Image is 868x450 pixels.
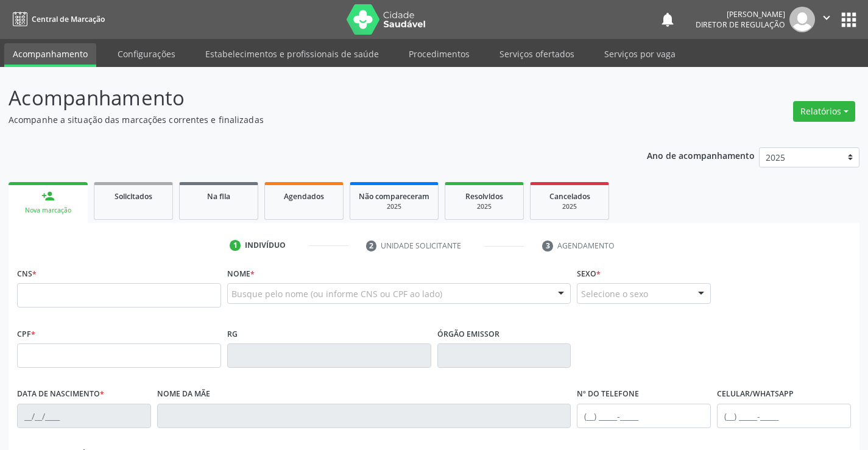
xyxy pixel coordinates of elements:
[659,11,676,28] button: notifications
[245,240,286,251] div: Indivíduo
[815,7,838,32] button: 
[549,191,590,202] span: Cancelados
[32,14,105,24] span: Central de Marcação
[109,43,184,65] a: Configurações
[284,191,324,202] span: Agendados
[793,101,855,122] button: Relatórios
[491,43,583,65] a: Serviços ofertados
[17,206,79,215] div: Nova marcação
[197,43,387,65] a: Estabelecimentos e profissionais de saúde
[696,19,785,30] span: Diretor de regulação
[17,404,151,428] input: __/__/____
[820,11,833,24] i: 
[207,191,230,202] span: Na fila
[231,287,442,300] span: Busque pelo nome (ou informe CNS ou CPF ao lado)
[359,191,429,202] span: Não compareceram
[9,83,604,113] p: Acompanhamento
[227,264,255,283] label: Nome
[437,325,499,343] label: Órgão emissor
[17,385,104,404] label: Data de nascimento
[696,9,785,19] div: [PERSON_NAME]
[838,9,859,30] button: apps
[465,191,503,202] span: Resolvidos
[9,9,105,29] a: Central de Marcação
[9,113,604,126] p: Acompanhe a situação das marcações correntes e finalizadas
[539,202,600,211] div: 2025
[717,404,851,428] input: (__) _____-_____
[581,287,648,300] span: Selecione o sexo
[359,202,429,211] div: 2025
[789,7,815,32] img: img
[41,189,55,203] div: person_add
[115,191,152,202] span: Solicitados
[17,264,37,283] label: CNS
[577,404,711,428] input: (__) _____-_____
[230,240,241,251] div: 1
[454,202,515,211] div: 2025
[647,147,755,163] p: Ano de acompanhamento
[596,43,684,65] a: Serviços por vaga
[577,264,601,283] label: Sexo
[157,385,210,404] label: Nome da mãe
[577,385,639,404] label: Nº do Telefone
[717,385,794,404] label: Celular/WhatsApp
[17,325,35,343] label: CPF
[227,325,238,343] label: RG
[400,43,478,65] a: Procedimentos
[4,43,96,67] a: Acompanhamento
